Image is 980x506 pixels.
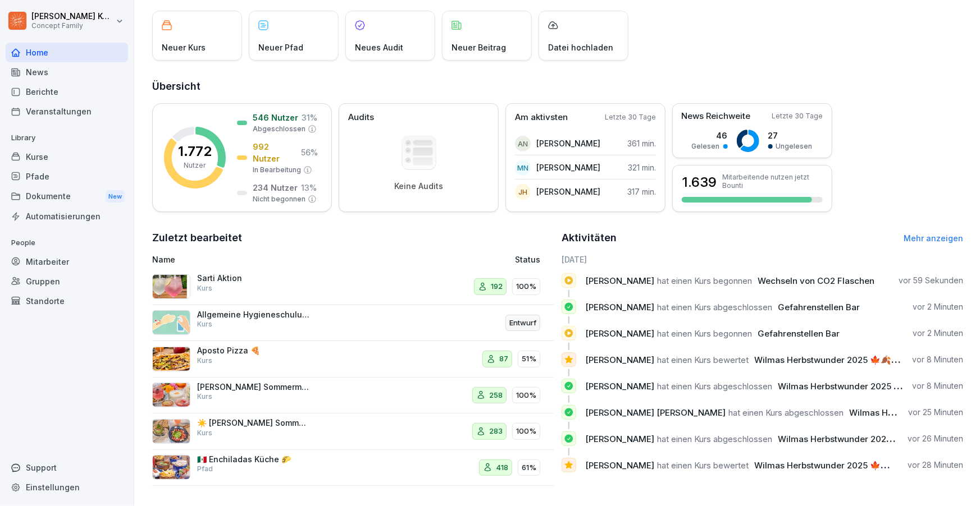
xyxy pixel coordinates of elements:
p: 321 min. [628,162,656,173]
p: Gelesen [692,141,720,151]
div: News [6,62,128,82]
a: Berichte [6,82,128,102]
a: Kurse [6,147,128,167]
p: Audits [348,111,374,124]
img: q0q559oa0uxor67ynhkb83qw.png [152,274,190,299]
span: [PERSON_NAME] [585,302,654,312]
span: hat einen Kurs bewertet [657,355,749,365]
p: Name [152,254,402,265]
p: Nicht begonnen [253,194,306,204]
p: 258 [489,390,503,401]
p: Neuer Pfad [258,42,303,53]
p: vor 2 Minuten [913,301,963,312]
p: 100% [516,426,536,437]
p: vor 59 Sekunden [899,275,963,286]
h2: Übersicht [152,79,963,94]
span: hat einen Kurs bewertet [657,460,749,471]
span: [PERSON_NAME] [585,460,654,471]
img: vxey3jhup7ci568mo7dyx3an.png [152,419,190,444]
span: [PERSON_NAME] [585,355,654,365]
p: Aposto Pizza 🍕 [197,346,309,356]
a: Home [6,43,128,62]
a: Standorte [6,291,128,311]
p: 100% [516,281,536,292]
p: Sarti Aktion [197,273,309,283]
a: DokumenteNew [6,186,128,207]
span: hat einen Kurs abgeschlossen [657,381,772,392]
p: ☀️ [PERSON_NAME] Sommermärchen 2025 - Speisen [197,418,309,428]
p: Neuer Beitrag [452,42,506,53]
span: [PERSON_NAME] [585,275,654,286]
p: Status [515,254,540,265]
img: qippr217k8kfyop1pnk35cuo.png [152,455,190,480]
p: 361 min. [627,137,656,149]
a: ☀️ [PERSON_NAME] Sommermärchen 2025 - SpeisenKurs283100% [152,413,554,450]
span: hat einen Kurs abgeschlossen [657,302,772,312]
span: hat einen Kurs begonnen [657,275,752,286]
p: Datei hochladen [548,42,613,53]
a: Automatisierungen [6,206,128,226]
p: 234 Nutzer [253,182,298,194]
div: New [106,190,125,203]
p: [PERSON_NAME] Sommermärchen 2025 - Getränke [197,382,309,392]
p: Neues Audit [355,42,403,53]
p: 418 [496,462,508,473]
p: 992 Nutzer [253,141,298,164]
a: Einstellungen [6,477,128,497]
p: [PERSON_NAME] [536,162,600,173]
p: vor 26 Minuten [908,433,963,444]
h3: 1.639 [682,173,717,192]
p: 51% [522,353,536,365]
p: vor 8 Minuten [912,354,963,365]
a: Sarti AktionKurs192100% [152,269,554,305]
p: 46 [692,130,728,141]
span: Wilmas Herbstwunder 2025 🍁🍂🪄 [778,381,926,392]
p: 61% [522,462,536,473]
p: Keine Audits [394,181,443,191]
p: vor 8 Minuten [912,380,963,392]
p: People [6,234,128,252]
p: 56 % [301,146,318,158]
a: [PERSON_NAME] Sommermärchen 2025 - GetränkeKurs258100% [152,378,554,414]
p: Pfad [197,464,213,474]
p: 283 [489,426,503,437]
a: Pfade [6,167,128,186]
p: Kurs [197,392,212,402]
h2: Zuletzt bearbeitet [152,230,554,246]
p: Nutzer [184,160,206,171]
a: Mitarbeiter [6,252,128,272]
h6: [DATE] [562,254,963,265]
span: Wilmas Herbstwunder 2025 🍁🍂🪄 [778,434,926,444]
p: Entwurf [509,318,536,329]
p: 87 [499,353,508,365]
a: Mehr anzeigen [904,233,963,243]
p: Ungelesen [776,141,813,151]
p: Kurs [197,428,212,438]
a: Gruppen [6,272,128,291]
p: Am aktivsten [515,111,568,124]
p: 31 % [302,112,317,123]
div: Dokumente [6,186,128,207]
div: Support [6,458,128,477]
p: Abgeschlossen [253,124,306,134]
span: [PERSON_NAME] [585,381,654,392]
p: 1.772 [178,145,212,158]
p: 🇲🇽 Enchiladas Küche 🌮 [197,454,309,464]
p: Kurs [197,283,212,293]
p: In Bearbeitung [253,165,301,175]
div: MN [515,160,531,176]
p: 317 min. [627,186,656,197]
h2: Aktivitäten [562,230,617,246]
p: Kurs [197,356,212,366]
img: zdf6t78pvavi3ul80ru0toxn.png [152,347,190,371]
div: Veranstaltungen [6,102,128,121]
p: Letzte 30 Tage [772,111,823,121]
